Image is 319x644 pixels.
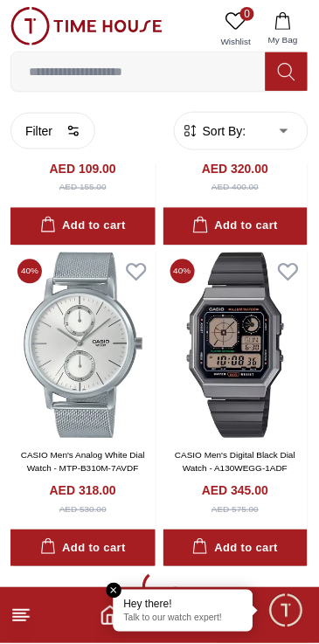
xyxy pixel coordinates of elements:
button: My Bag [258,7,309,52]
div: Hey there! [124,598,243,612]
p: Talk to our watch expert! [124,613,243,626]
div: AED 155.00 [59,181,107,194]
h4: AED 318.00 [50,482,116,500]
img: ... [10,7,163,45]
button: Add to cart [163,208,309,246]
span: Wishlist [214,35,258,48]
span: 0 [240,7,254,21]
button: Sort By: [182,122,246,140]
a: CASIO Men's Analog White Dial Watch - MTP-B310M-7AVDF [21,451,145,474]
div: Chat Widget [267,592,306,631]
button: Add to cart [163,530,309,568]
h4: AED 109.00 [50,160,116,177]
em: Close tooltip [107,584,122,599]
button: Filter [10,113,95,149]
button: Add to cart [10,530,156,568]
span: 40 % [17,260,42,284]
span: Sort By: [199,122,246,140]
div: Add to cart [40,217,126,237]
a: Home [100,606,121,627]
div: Add to cart [192,217,278,237]
div: AED 400.00 [212,181,259,194]
h4: AED 345.00 [202,482,268,500]
span: My Bag [261,33,305,46]
img: CASIO Men's Analog White Dial Watch - MTP-B310M-7AVDF [10,253,156,439]
div: AED 575.00 [212,503,259,516]
div: AED 530.00 [59,503,107,516]
div: Add to cart [40,539,126,559]
button: Add to cart [10,208,156,246]
span: 40 % [170,260,195,284]
a: 0Wishlist [214,7,258,52]
a: CASIO Men's Digital Black Dial Watch - A130WEGG-1ADF [175,451,295,474]
div: Add to cart [192,539,278,559]
h4: AED 320.00 [202,160,268,177]
img: CASIO Men's Digital Black Dial Watch - A130WEGG-1ADF [163,253,309,439]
